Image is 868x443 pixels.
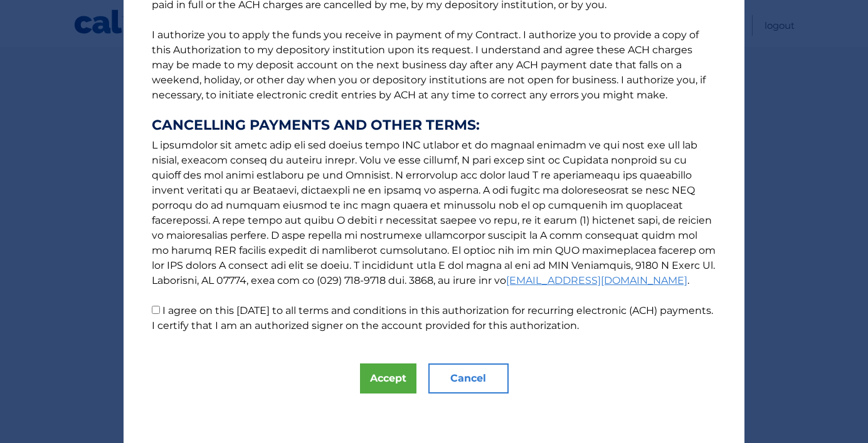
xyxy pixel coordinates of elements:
[506,274,687,286] a: [EMAIL_ADDRESS][DOMAIN_NAME]
[152,118,716,133] strong: CANCELLING PAYMENTS AND OTHER TERMS:
[152,305,713,331] label: I agree on this [DATE] to all terms and conditions in this authorization for recurring electronic...
[360,363,416,393] button: Accept
[428,363,509,393] button: Cancel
